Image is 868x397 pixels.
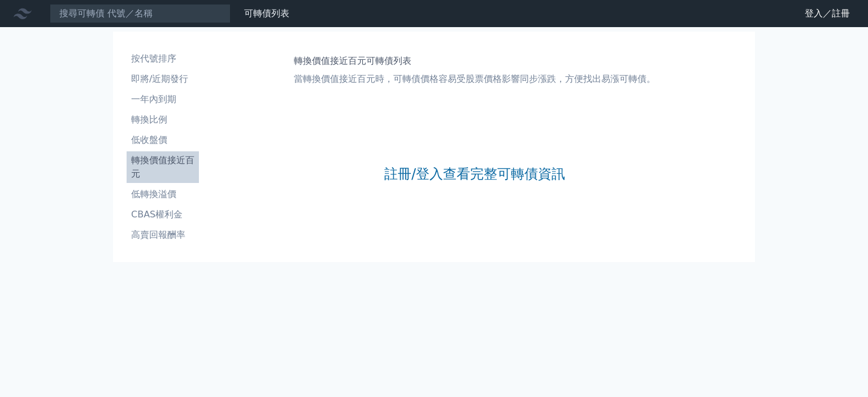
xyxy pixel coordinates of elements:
[127,113,199,126] li: 轉換比例
[127,151,199,183] a: 轉換價值接近百元
[127,154,199,181] li: 轉換價值接近百元
[127,185,199,203] a: 低轉換溢價
[127,133,199,147] li: 低收盤價
[127,52,199,66] li: 按代號排序
[127,50,199,68] a: 按代號排序
[127,72,199,86] li: 即將/近期發行
[294,54,656,68] h1: 轉換價值接近百元可轉債列表
[127,187,199,201] li: 低轉換溢價
[127,208,199,221] li: CBAS權利金
[384,165,565,183] a: 註冊/登入查看完整可轉債資訊
[127,206,199,224] a: CBAS權利金
[50,4,231,23] input: 搜尋可轉債 代號／名稱
[127,131,199,149] a: 低收盤價
[127,226,199,244] a: 高賣回報酬率
[127,111,199,129] a: 轉換比例
[294,72,656,86] p: 當轉換價值接近百元時，可轉債價格容易受股票價格影響同步漲跌，方便找出易漲可轉債。
[127,228,199,242] li: 高賣回報酬率
[127,93,199,106] li: 一年內到期
[796,5,859,23] a: 登入／註冊
[244,8,289,19] a: 可轉債列表
[127,70,199,88] a: 即將/近期發行
[127,90,199,108] a: 一年內到期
